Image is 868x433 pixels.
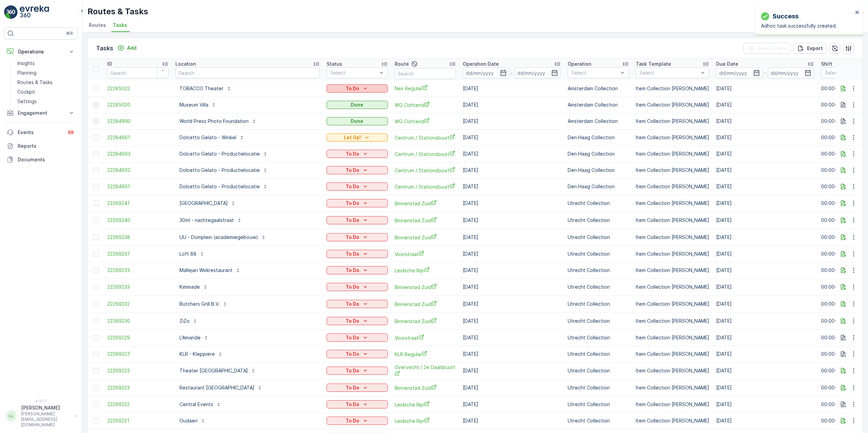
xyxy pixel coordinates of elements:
[346,150,359,157] p: To Do
[346,318,359,324] p: To Do
[96,44,113,53] p: Tasks
[175,399,225,410] button: Central Events
[327,233,388,241] button: To Do
[713,246,818,262] td: [DATE]
[395,61,409,67] p: Route
[327,182,388,191] button: To Do
[15,68,78,78] a: Planning
[179,301,220,307] p: Butchers Grill B.V.
[175,67,320,78] input: Search
[713,312,818,330] td: [DATE]
[764,69,767,77] p: -
[395,251,456,258] span: Voorstraat
[713,379,818,396] td: [DATE]
[327,266,388,274] button: To Do
[515,67,561,78] input: dd/mm/yyyy
[107,401,169,408] span: 22269222
[459,379,564,396] td: [DATE]
[179,101,208,108] p: Museum Villa
[93,418,99,423] div: Toggle Row Selected
[21,404,72,411] p: [PERSON_NAME]
[175,116,261,127] button: World Press Photo Foundation
[175,265,245,276] button: Mallejan Wokrestaurant
[346,251,359,257] p: To Do
[713,262,818,278] td: [DATE]
[346,183,359,190] p: To Do
[68,130,74,135] p: 99
[459,330,564,346] td: [DATE]
[395,167,456,174] a: Centrum / Stationsbuurt
[4,45,78,59] button: Operations
[757,45,787,52] p: Clear Filters
[179,251,196,257] p: Loft 88
[6,411,17,421] div: LL
[4,106,78,120] button: Engagement
[179,367,248,374] p: Theater [GEOGRAPHIC_DATA]
[346,167,359,174] p: To Do
[395,284,456,291] span: Binnenstad Zuid
[4,139,78,153] a: Reports
[713,295,818,312] td: [DATE]
[107,417,169,424] a: 22269221
[346,284,359,290] p: To Do
[459,246,564,262] td: [DATE]
[459,80,564,97] td: [DATE]
[713,413,818,429] td: [DATE]
[395,401,456,408] a: Leidsche Rijn
[568,118,629,125] p: Amsterdam Collection
[107,200,169,207] span: 22269241
[821,61,832,67] p: Shift
[175,83,236,94] button: TOBACCO Theater
[107,67,169,78] input: Search
[18,129,63,136] p: Events
[93,385,99,390] div: Toggle Row Selected
[395,417,456,424] a: Leidsche Rijn
[18,110,64,116] p: Engagement
[107,251,169,257] a: 22269237
[93,235,99,240] div: Toggle Row Selected
[107,334,169,341] a: 22269229
[568,85,629,92] p: Amsterdam Collection
[459,396,564,413] td: [DATE]
[713,129,818,146] td: [DATE]
[636,85,709,92] p: Item Collection [PERSON_NAME]
[395,384,456,391] a: Binnenstad Zuid
[459,295,564,312] td: [DATE]
[395,364,456,378] span: Overvecht / 2e Daalsbuurt
[346,401,359,408] p: To Do
[4,5,18,19] img: logo
[640,69,699,76] p: Select
[459,278,564,295] td: [DATE]
[179,318,190,324] p: ZiZo
[107,234,169,241] a: 22269238
[716,67,763,78] input: dd/mm/yyyy
[395,301,456,308] a: Binnenstad Zuid
[93,284,99,290] div: Toggle Row Selected
[395,200,456,207] a: Binnenstad Zuid
[743,43,791,54] button: Clear Filters
[511,69,513,77] p: -
[107,183,169,190] a: 22284601
[179,384,254,391] p: Restaurant [GEOGRAPHIC_DATA]
[327,216,388,224] button: To Do
[107,284,169,290] a: 22269233
[395,118,456,125] a: WG Ochtend
[179,417,198,424] p: Oudaen
[773,12,799,21] p: Success
[175,382,267,393] button: Restaurant [GEOGRAPHIC_DATA]
[327,84,388,93] button: To Do
[395,101,456,109] a: WG Ochtend
[327,367,388,375] button: To Do
[459,129,564,146] td: [DATE]
[395,134,456,141] a: Centrum / Stationsbuurt
[395,85,456,92] a: Nes Regular
[716,61,738,67] p: Due Date
[175,248,209,259] button: Loft 88
[346,301,359,307] p: To Do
